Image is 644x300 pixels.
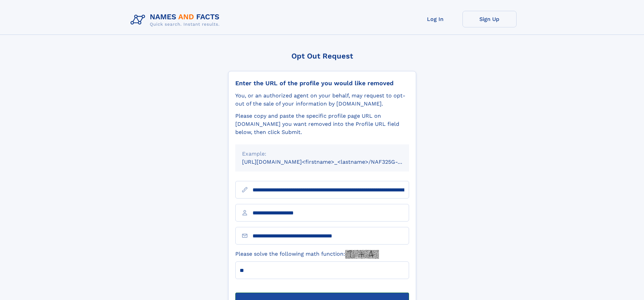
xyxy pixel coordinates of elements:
[462,11,517,27] a: Sign Up
[408,11,462,27] a: Log In
[235,79,409,87] div: Enter the URL of the profile you would like removed
[235,250,379,259] label: Please solve the following math function:
[228,52,416,60] div: Opt Out Request
[235,112,409,136] div: Please copy and paste the specific profile page URL on [DOMAIN_NAME] you want removed into the Pr...
[235,92,409,108] div: You, or an authorized agent on your behalf, may request to opt-out of the sale of your informatio...
[242,159,422,165] small: [URL][DOMAIN_NAME]<firstname>_<lastname>/NAF325G-xxxxxxxx
[242,150,402,158] div: Example:
[128,11,225,29] img: Logo Names and Facts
